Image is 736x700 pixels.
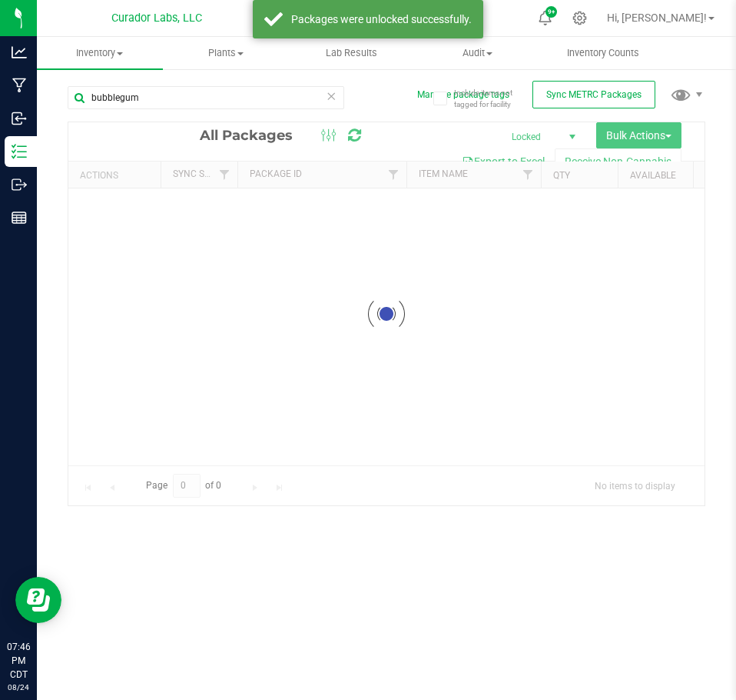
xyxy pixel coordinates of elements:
[7,640,30,682] p: 07:46 PM CDT
[540,37,666,69] a: Inventory Counts
[417,88,509,102] button: Manage package tags
[546,89,642,100] span: Sync METRC Packages
[12,111,27,126] inline-svg: Inbound
[570,11,589,25] div: Manage settings
[111,12,202,25] span: Curador Labs, LLC
[12,45,27,60] inline-svg: Analytics
[37,46,163,60] span: Inventory
[414,37,540,69] a: Audit
[12,78,27,93] inline-svg: Manufacturing
[289,37,415,69] a: Lab Results
[546,46,660,60] span: Inventory Counts
[68,86,344,109] input: Search Package ID, Item Name, SKU, Lot or Part Number...
[163,37,289,69] a: Plants
[12,177,27,192] inline-svg: Outbound
[15,577,61,623] iframe: Resource center
[291,12,472,27] div: Packages were unlocked successfully.
[548,9,555,15] span: 9+
[7,682,30,693] p: 08/24
[12,210,27,225] inline-svg: Reports
[607,12,707,24] span: Hi, [PERSON_NAME]!
[305,46,398,60] span: Lab Results
[37,37,163,69] a: Inventory
[164,46,288,60] span: Plants
[326,86,337,106] span: Clear
[454,87,531,110] span: Include items not tagged for facility
[12,144,27,159] inline-svg: Inventory
[532,81,655,108] button: Sync METRC Packages
[415,46,539,60] span: Audit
